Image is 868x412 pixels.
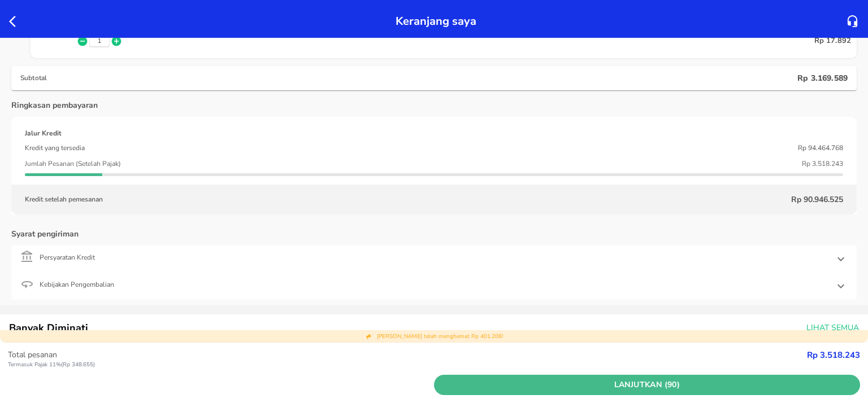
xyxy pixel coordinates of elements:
[791,194,843,205] p: Rp 90.946.525
[25,194,103,204] p: Kredit setelah pemesanan
[802,318,861,339] button: Lihat Semua
[11,99,98,111] p: Ringkasan pembayaran
[806,321,859,335] span: Lihat Semua
[40,279,114,290] p: Kebijakan Pengembalian
[366,333,372,340] img: total discount
[11,228,79,240] p: Syarat pengiriman
[807,349,860,361] strong: Rp 3.518.243
[25,128,62,138] p: Jalur Kredit
[814,34,851,48] p: Rp 17.892
[8,361,807,369] p: Termasuk Pajak 11% ( Rp 348.655 )
[798,143,843,153] p: Rp 94.464.768
[396,11,476,31] p: Keranjang saya
[434,375,860,396] button: Lanjutkan (90)
[98,37,101,45] button: 1
[8,349,807,361] p: Total pesanan
[11,246,857,273] div: Persyaratan Kredit
[25,143,85,153] p: Kredit yang tersedia
[439,378,856,392] span: Lanjutkan (90)
[797,73,848,84] p: Rp 3.169.589
[20,73,797,82] p: Subtotal
[802,159,843,169] p: Rp 3.518.243
[11,273,857,300] div: Kebijakan Pengembalian
[25,159,121,169] p: Jumlah Pesanan (Setelah Pajak)
[40,252,95,262] p: Persyaratan Kredit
